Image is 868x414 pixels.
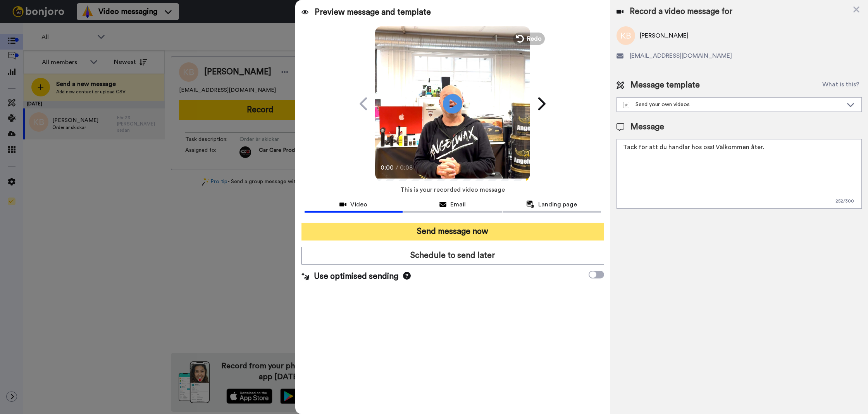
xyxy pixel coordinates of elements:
[301,223,604,240] button: Send message now
[623,101,843,108] div: Send your own videos
[820,79,862,91] button: What is this?
[381,163,394,172] span: 0:00
[623,102,629,108] img: demo-template.svg
[630,51,732,60] span: [EMAIL_ADDRESS][DOMAIN_NAME]
[314,271,398,282] span: Use optimised sending
[350,200,367,209] span: Video
[630,79,700,91] span: Message template
[450,200,466,209] span: Email
[538,200,577,209] span: Landing page
[400,181,505,198] span: This is your recorded video message
[400,163,413,172] span: 0:08
[617,139,862,209] textarea: Tack för att du handlar hos oss! Välkommen åter.
[301,247,604,265] button: Schedule to send later
[396,163,398,172] span: /
[630,121,664,133] span: Message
